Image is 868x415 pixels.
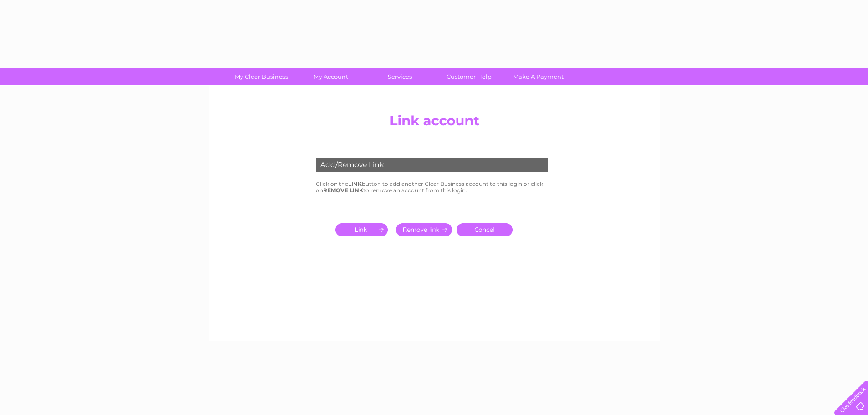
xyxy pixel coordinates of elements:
[323,187,363,194] b: REMOVE LINK
[362,68,437,85] a: Services
[431,68,507,85] a: Customer Help
[224,68,299,85] a: My Clear Business
[501,68,576,85] a: Make A Payment
[348,180,362,187] b: LINK
[396,223,452,236] input: Submit
[335,223,391,236] input: Submit
[316,158,548,172] div: Add/Remove Link
[457,223,513,236] a: Cancel
[293,68,368,85] a: My Account
[313,179,555,196] td: Click on the button to add another Clear Business account to this login or click on to remove an ...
